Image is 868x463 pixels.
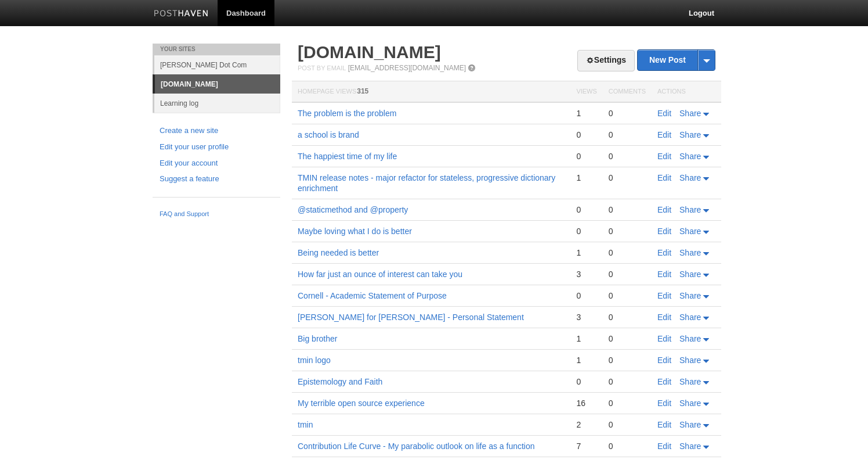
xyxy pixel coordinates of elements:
a: How far just an ounce of interest can take you [298,270,462,279]
div: 0 [609,333,646,344]
th: Views [570,81,602,103]
a: [EMAIL_ADDRESS][DOMAIN_NAME] [348,64,466,72]
div: 0 [609,355,646,365]
a: Edit [657,313,671,322]
a: Edit [657,399,671,408]
a: Suggest a feature [160,173,273,185]
a: @staticmethod and @property [298,205,408,214]
div: 1 [576,333,596,344]
a: Settings [577,50,635,71]
div: 1 [576,247,596,258]
a: Edit [657,205,671,214]
a: [PERSON_NAME] Dot Com [154,55,280,74]
span: Share [679,109,701,118]
th: Homepage Views [292,81,570,103]
a: Edit [657,227,671,236]
div: 0 [576,204,596,215]
span: Post by Email [298,64,346,71]
span: Share [679,270,701,279]
div: 0 [609,226,646,236]
a: Contribution Life Curve - My parabolic outlook on life as a function [298,442,535,451]
a: Edit [657,152,671,161]
span: Share [679,399,701,408]
div: 0 [576,151,596,161]
div: 0 [576,376,596,387]
a: Create a new site [160,125,273,137]
span: Share [679,313,701,322]
div: 0 [609,269,646,279]
span: Share [679,356,701,365]
span: Share [679,152,701,161]
div: 0 [609,290,646,301]
a: New Post [638,50,715,70]
th: Comments [603,81,652,103]
span: Share [679,442,701,451]
a: Edit [657,334,671,343]
a: Edit [657,173,671,182]
a: Edit [657,442,671,451]
span: 315 [357,87,368,95]
th: Actions [652,81,721,103]
li: Your Sites [153,44,280,55]
a: FAQ and Support [160,209,273,220]
a: [DOMAIN_NAME] [298,42,441,62]
span: Share [679,291,701,300]
a: The happiest time of my life [298,152,397,161]
div: 0 [609,376,646,387]
a: Edit [657,356,671,365]
div: 0 [576,226,596,236]
span: Share [679,377,701,386]
a: Learning log [154,94,280,113]
div: 3 [576,312,596,322]
div: 0 [609,151,646,161]
a: Edit your account [160,157,273,170]
span: Share [679,205,701,214]
span: Share [679,248,701,257]
a: Epistemology and Faith [298,377,382,386]
div: 0 [609,247,646,258]
span: Share [679,130,701,139]
span: Share [679,173,701,182]
div: 0 [609,398,646,408]
a: My terrible open source experience [298,399,425,408]
div: 0 [609,130,646,140]
a: [PERSON_NAME] for [PERSON_NAME] - Personal Statement [298,313,524,322]
div: 0 [609,204,646,215]
div: 0 [609,312,646,322]
div: 1 [576,173,596,183]
a: Cornell - Academic Statement of Purpose [298,291,447,300]
div: 0 [609,108,646,119]
a: Edit [657,270,671,279]
a: The problem is the problem [298,109,396,118]
div: 16 [576,398,596,408]
a: Edit your user profile [160,141,273,153]
a: [DOMAIN_NAME] [155,75,280,94]
a: Maybe loving what I do is better [298,227,412,236]
a: Edit [657,420,671,429]
a: Edit [657,248,671,257]
a: a school is brand [298,130,359,139]
a: tmin logo [298,356,331,365]
a: Edit [657,377,671,386]
a: TMIN release notes - major refactor for stateless, progressive dictionary enrichment [298,173,555,193]
a: Edit [657,109,671,118]
div: 1 [576,355,596,365]
div: 0 [576,130,596,140]
a: Being needed is better [298,248,379,257]
div: 0 [576,290,596,301]
span: Share [679,334,701,343]
a: tmin [298,420,313,429]
img: Posthaven-bar [154,10,209,19]
span: Share [679,227,701,236]
span: Share [679,420,701,429]
div: 7 [576,441,596,451]
div: 0 [609,419,646,430]
a: Edit [657,291,671,300]
div: 0 [609,441,646,451]
div: 0 [609,173,646,183]
div: 2 [576,419,596,430]
div: 3 [576,269,596,279]
div: 1 [576,108,596,119]
a: Edit [657,130,671,139]
a: Big brother [298,334,337,343]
